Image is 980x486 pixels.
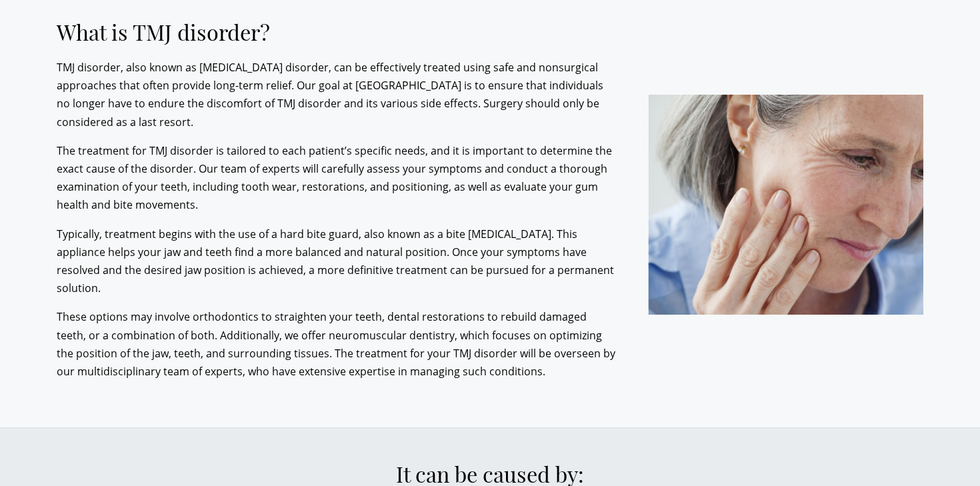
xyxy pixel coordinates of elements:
[57,19,617,45] h2: What is TMJ disorder?
[57,225,617,298] p: Typically, treatment begins with the use of a hard bite guard, also known as a bite [MEDICAL_DATA...
[57,59,617,131] p: TMJ disorder, also known as [MEDICAL_DATA] disorder, can be effectively treated using safe and no...
[57,142,617,215] p: The treatment for TMJ disorder is tailored to each patient’s specific needs, and it is important ...
[57,308,617,381] p: These options may involve orthodontics to straighten your teeth, dental restorations to rebuild d...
